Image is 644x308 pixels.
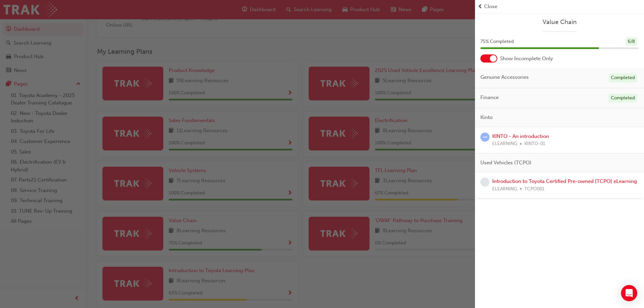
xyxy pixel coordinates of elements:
span: Show Incomplete Only [500,55,553,63]
a: KINTO - An introduction [492,133,549,139]
div: 6 / 8 [625,37,637,46]
button: prev-iconClose [478,3,641,10]
span: Finance [480,94,499,101]
a: Introduction to Toyota Certified Pre-owned [TCPO] eLearning [492,178,637,184]
span: learningRecordVerb_NONE-icon [480,177,490,187]
span: Used Vehicles (TCPO) [480,159,531,167]
span: 75 % Completed [480,38,514,46]
div: Open Intercom Messenger [621,285,637,301]
a: Value Chain [480,18,639,26]
span: Close [484,3,497,10]
span: TCPO001 [524,185,545,193]
span: ELEARNING [492,140,517,148]
div: Completed [609,73,637,82]
span: Kinto [480,114,493,121]
span: ELEARNING [492,185,517,193]
span: KINTO-01 [524,140,545,148]
div: Completed [609,94,637,103]
span: learningRecordVerb_ATTEMPT-icon [480,133,490,142]
span: prev-icon [478,3,483,10]
span: Genuine Accessories [480,73,529,81]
